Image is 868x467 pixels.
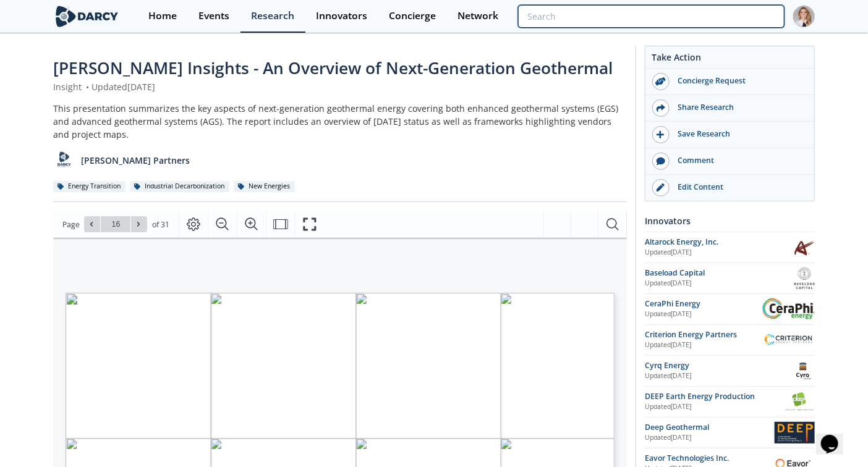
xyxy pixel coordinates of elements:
div: Network [457,11,498,21]
a: Altarock Energy, Inc. Updated[DATE] Altarock Energy, Inc. [645,237,815,258]
iframe: chat widget [816,418,856,455]
div: New Energies [234,181,295,192]
div: Criterion Energy Partners [645,329,763,340]
div: Updated [DATE] [645,340,763,350]
div: CeraPhi Energy [645,298,763,309]
img: Altarock Energy, Inc. [793,237,815,258]
div: DEEP Earth Energy Production [645,391,784,402]
div: Events [198,11,229,21]
div: Deep Geothermal [645,422,775,433]
img: CeraPhi Energy [763,298,815,319]
img: Deep Geothermal [775,422,815,444]
a: Cyrq Energy Updated[DATE] Cyrq Energy [645,360,815,382]
span: • [84,81,91,93]
a: Baseload Capital Updated[DATE] Baseload Capital [645,267,815,289]
div: Insight Updated [DATE] [53,80,627,93]
div: Cyrq Energy [645,360,793,371]
div: Energy Transition [53,181,126,192]
div: Updated [DATE] [645,402,784,412]
span: [PERSON_NAME] Insights - An Overview of Next-Generation Geothermal [53,57,613,79]
div: Save Research [670,128,808,140]
input: Advanced Search [518,5,785,28]
img: Profile [793,6,815,27]
div: Research [251,11,294,21]
div: Altarock Energy, Inc. [645,237,793,248]
a: Edit Content [645,175,814,201]
div: Eavor Technologies Inc. [645,453,772,464]
p: [PERSON_NAME] Partners [82,154,190,167]
img: Baseload Capital [794,267,815,289]
div: Updated [DATE] [645,433,775,443]
img: DEEP Earth Energy Production [784,391,815,413]
div: Comment [670,155,808,166]
div: Updated [DATE] [645,279,794,288]
a: CeraPhi Energy Updated[DATE] CeraPhi Energy [645,298,815,320]
div: Innovators [645,210,815,232]
div: This presentation summarizes the key aspects of next-generation geothermal energy covering both e... [53,102,627,141]
div: Concierge Request [670,75,808,86]
div: Share Research [670,102,808,113]
div: Edit Content [670,182,808,193]
div: Concierge [389,11,436,21]
img: Criterion Energy Partners [763,333,815,346]
div: Updated [DATE] [645,371,793,381]
a: DEEP Earth Energy Production Updated[DATE] DEEP Earth Energy Production [645,391,815,413]
div: Innovators [316,11,367,21]
div: Baseload Capital [645,267,794,279]
div: Updated [DATE] [645,248,793,258]
a: Deep Geothermal Updated[DATE] Deep Geothermal [645,422,815,444]
div: Take Action [645,51,814,69]
img: Cyrq Energy [793,360,815,382]
img: logo-wide.svg [53,6,121,27]
a: Criterion Energy Partners Updated[DATE] Criterion Energy Partners [645,329,815,351]
div: Updated [DATE] [645,309,763,319]
div: Home [148,11,177,21]
div: Industrial Decarbonization [130,181,229,192]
